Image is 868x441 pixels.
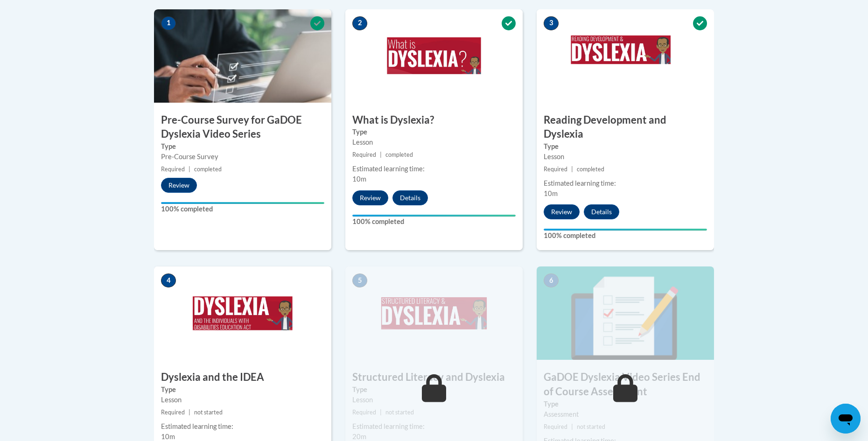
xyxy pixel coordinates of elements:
[544,409,707,420] div: Assessment
[537,113,714,142] h3: Reading Development and Dyslexia
[154,266,331,360] img: Course Image
[161,141,324,152] label: Type
[154,370,331,385] h3: Dyslexia and the IDEA
[161,152,324,162] div: Pre-Course Survey
[189,166,190,173] span: |
[161,204,324,214] label: 100% completed
[161,16,176,30] span: 1
[352,215,516,217] div: Your progress
[385,409,414,416] span: not started
[161,202,324,204] div: Your progress
[544,273,559,287] span: 6
[352,433,366,441] span: 20m
[161,395,324,405] div: Lesson
[161,178,197,193] button: Review
[544,166,567,173] span: Required
[194,166,222,173] span: completed
[352,217,516,227] label: 100% completed
[352,175,366,183] span: 10m
[161,166,185,173] span: Required
[577,166,604,173] span: completed
[544,204,580,219] button: Review
[544,141,707,152] label: Type
[380,151,382,158] span: |
[544,178,707,189] div: Estimated learning time:
[352,421,516,432] div: Estimated learning time:
[352,385,516,395] label: Type
[544,189,558,197] span: 10m
[380,409,382,416] span: |
[352,137,516,147] div: Lesson
[584,204,619,219] button: Details
[537,266,714,360] img: Course Image
[537,9,714,103] img: Course Image
[544,16,559,30] span: 3
[154,113,331,142] h3: Pre-Course Survey for GaDOE Dyslexia Video Series
[352,273,367,287] span: 5
[831,404,861,434] iframe: Button to launch messaging window
[352,127,516,137] label: Type
[189,409,190,416] span: |
[544,423,567,430] span: Required
[154,9,331,103] img: Course Image
[345,9,523,103] img: Course Image
[345,266,523,360] img: Course Image
[544,399,707,409] label: Type
[571,423,573,430] span: |
[544,229,707,231] div: Your progress
[571,166,573,173] span: |
[345,370,523,385] h3: Structured Literacy and Dyslexia
[392,190,428,205] button: Details
[352,164,516,174] div: Estimated learning time:
[577,423,605,430] span: not started
[161,385,324,395] label: Type
[161,409,185,416] span: Required
[544,231,707,241] label: 100% completed
[537,370,714,399] h3: GaDOE Dyslexia Video Series End of Course Assessment
[161,273,176,287] span: 4
[161,433,175,441] span: 10m
[194,409,223,416] span: not started
[161,421,324,432] div: Estimated learning time:
[352,151,376,158] span: Required
[544,152,707,162] div: Lesson
[352,409,376,416] span: Required
[345,113,523,127] h3: What is Dyslexia?
[352,395,516,405] div: Lesson
[352,16,367,30] span: 2
[352,190,388,205] button: Review
[385,151,413,158] span: completed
